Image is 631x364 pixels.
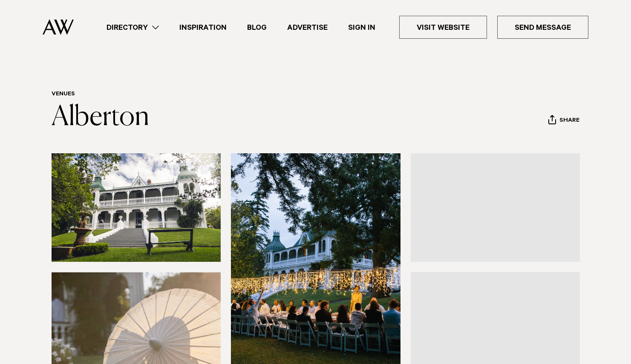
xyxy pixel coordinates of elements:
a: Venues [52,91,75,98]
span: Share [559,117,579,125]
img: Heritage home Mt Albert [52,153,221,262]
a: Visit Website [399,16,487,39]
a: Inspiration [169,22,237,33]
a: Alberton [52,104,149,131]
img: Auckland Weddings Logo [43,19,74,35]
button: Share [548,115,580,127]
a: Advertise [277,22,338,33]
a: Blog [237,22,277,33]
a: Wedding party Auckland [411,153,580,262]
a: Send Message [497,16,588,39]
a: Sign In [338,22,386,33]
a: Directory [96,22,169,33]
